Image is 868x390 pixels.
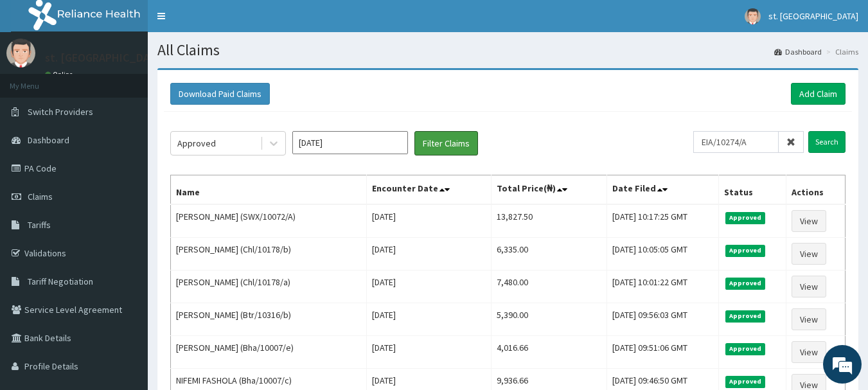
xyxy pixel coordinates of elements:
th: Date Filed [607,175,718,205]
td: [PERSON_NAME] (Bha/10007/e) [171,336,367,369]
td: [DATE] [367,204,492,238]
th: Name [171,175,367,205]
td: 7,480.00 [492,270,607,303]
button: Download Paid Claims [170,83,270,105]
li: Claims [823,46,858,57]
td: [DATE] [367,238,492,270]
td: [DATE] 10:17:25 GMT [607,204,718,238]
button: Filter Claims [414,131,478,155]
span: Approved [725,212,766,224]
th: Actions [786,175,846,205]
div: Minimize live chat window [211,6,242,37]
td: [DATE] 09:51:06 GMT [607,336,718,369]
input: Search [808,131,846,153]
th: Status [718,175,786,205]
td: [DATE] [367,270,492,303]
h1: All Claims [157,42,858,58]
p: st. [GEOGRAPHIC_DATA] [45,52,166,64]
a: View [792,308,826,330]
td: 6,335.00 [492,238,607,270]
td: [DATE] 10:01:22 GMT [607,270,718,303]
div: Chat with us now [67,72,216,89]
img: d_794563401_company_1708531726252_794563401 [24,64,52,96]
span: Approved [725,310,766,322]
textarea: Type your message and hit 'Enter' [6,256,245,301]
td: 13,827.50 [492,204,607,238]
td: [DATE] [367,336,492,369]
div: Approved [177,137,216,150]
td: 4,016.66 [492,336,607,369]
a: Dashboard [774,46,822,57]
span: Claims [28,191,53,202]
td: [PERSON_NAME] (Btr/10316/b) [171,303,367,336]
a: Add Claim [791,83,846,105]
td: [PERSON_NAME] (Chl/10178/b) [171,238,367,270]
td: [DATE] [367,303,492,336]
td: [DATE] 10:05:05 GMT [607,238,718,270]
th: Total Price(₦) [492,175,607,205]
span: st. [GEOGRAPHIC_DATA] [768,10,858,22]
a: View [792,210,826,232]
span: Approved [725,245,766,256]
span: Approved [725,376,766,387]
td: [PERSON_NAME] (Chl/10178/a) [171,270,367,303]
input: Select Month and Year [292,131,408,154]
td: 5,390.00 [492,303,607,336]
span: Dashboard [28,134,69,146]
span: Approved [725,343,766,355]
th: Encounter Date [367,175,492,205]
span: Approved [725,278,766,289]
input: Search by HMO ID [693,131,779,153]
a: View [792,243,826,265]
span: Tariffs [28,219,51,231]
span: We're online! [75,114,177,244]
td: [DATE] 09:56:03 GMT [607,303,718,336]
img: User Image [6,39,35,67]
img: User Image [745,8,761,24]
span: Tariff Negotiation [28,276,93,287]
a: Online [45,70,76,79]
a: View [792,341,826,363]
a: View [792,276,826,297]
td: [PERSON_NAME] (SWX/10072/A) [171,204,367,238]
span: Switch Providers [28,106,93,118]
